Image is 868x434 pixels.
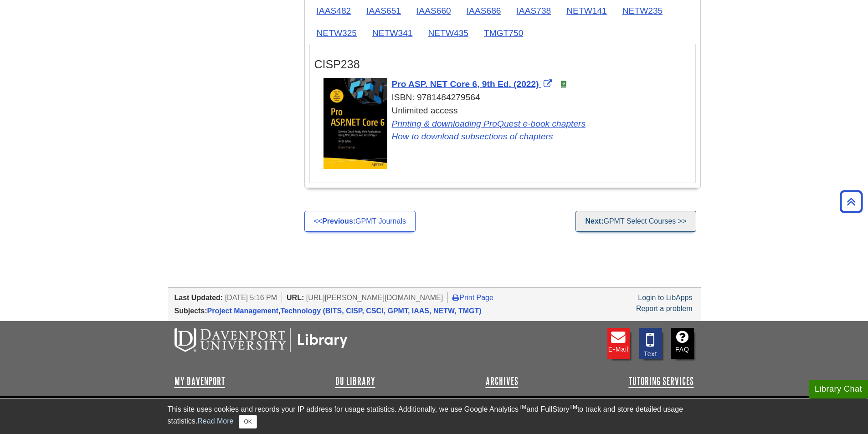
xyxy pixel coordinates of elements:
[306,294,443,301] span: [URL][PERSON_NAME][DOMAIN_NAME]
[304,211,416,232] a: <<Previous:GPMT Journals
[168,404,701,429] div: This site uses cookies and records your IP address for usage statistics. Additionally, we use Goo...
[225,294,277,301] span: [DATE] 5:16 PM
[322,217,355,225] strong: Previous:
[519,404,526,410] sup: TM
[575,211,696,232] a: Next:GPMT Select Courses >>
[486,376,519,387] a: Archives
[239,415,257,429] button: Close
[324,91,691,104] div: ISBN: 9781484279564
[477,22,530,44] a: TMGT750
[560,81,567,88] img: e-Book
[671,328,694,359] a: FAQ
[809,380,868,398] button: Library Chat
[335,376,375,387] a: DU Library
[639,328,662,359] a: Text
[585,217,603,225] strong: Next:
[324,78,387,169] img: Cover Art
[207,307,482,315] span: ,
[324,104,691,143] div: Unlimited access
[636,305,693,312] a: Report a problem
[280,307,481,315] a: Technology (BITS, CISP, CSCI, GPMT, IAAS, NETW, TMGT)
[392,132,553,141] a: Link opens in new window
[607,328,630,359] a: E-mail
[314,58,691,71] h3: CISP238
[392,79,555,89] a: Link opens in new window
[570,404,577,410] sup: TM
[309,22,365,44] a: NETW325
[175,307,207,315] span: Subjects:
[392,119,586,128] a: Link opens in new window
[365,22,420,44] a: NETW341
[392,79,539,89] span: Pro ASP. NET Core 6, 9th Ed. (2022)
[837,195,866,208] a: Back to Top
[175,294,223,301] span: Last Updated:
[421,22,476,44] a: NETW435
[287,294,304,301] span: URL:
[207,307,278,315] a: Project Management
[629,376,694,387] a: Tutoring Services
[175,376,225,387] a: My Davenport
[197,417,233,425] a: Read More
[638,294,692,301] a: Login to LibApps
[175,328,348,352] img: DU Libraries
[452,294,493,301] a: Print Page
[452,294,459,301] i: Print Page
